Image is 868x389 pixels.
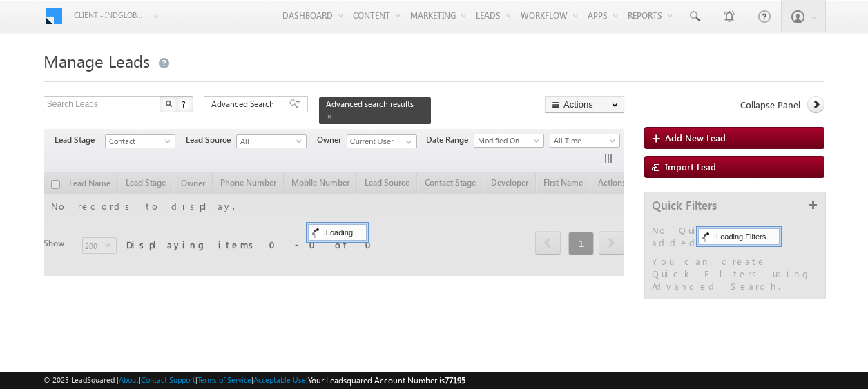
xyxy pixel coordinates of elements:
span: © 2025 LeadSquared | | | | | [44,374,465,387]
a: About [119,375,139,384]
span: All Time [550,134,616,147]
span: Advanced search results [326,99,414,109]
span: Collapse Panel [740,99,800,111]
span: Your Leadsquared Account Number is [308,375,465,386]
div: Loading... [308,224,367,241]
div: Loading Filters... [698,228,780,245]
span: Import Lead [665,161,716,172]
a: Show All Items [398,135,416,149]
a: Contact [105,134,175,148]
input: Type to Search [347,134,417,148]
span: Add New Lead [665,132,726,143]
span: Modified On [474,134,540,147]
a: Modified On [474,134,544,148]
span: All [237,135,302,148]
span: Advanced Search [211,98,278,110]
span: Lead Stage [55,134,105,146]
span: Contact [106,135,171,148]
a: Contact Support [141,375,195,384]
img: Search [165,100,172,107]
span: Owner [317,134,347,146]
span: Lead Source [186,134,236,146]
span: 77195 [445,375,465,386]
button: Actions [545,96,624,113]
span: ? [182,98,188,110]
a: Terms of Service [197,375,251,384]
a: Acceptable Use [253,375,306,384]
span: Date Range [426,134,474,146]
a: All Time [550,134,620,148]
span: Client - indglobal2 (77195) [74,8,146,22]
a: All [236,134,307,148]
button: ? [177,96,193,112]
span: Manage Leads [44,50,150,72]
